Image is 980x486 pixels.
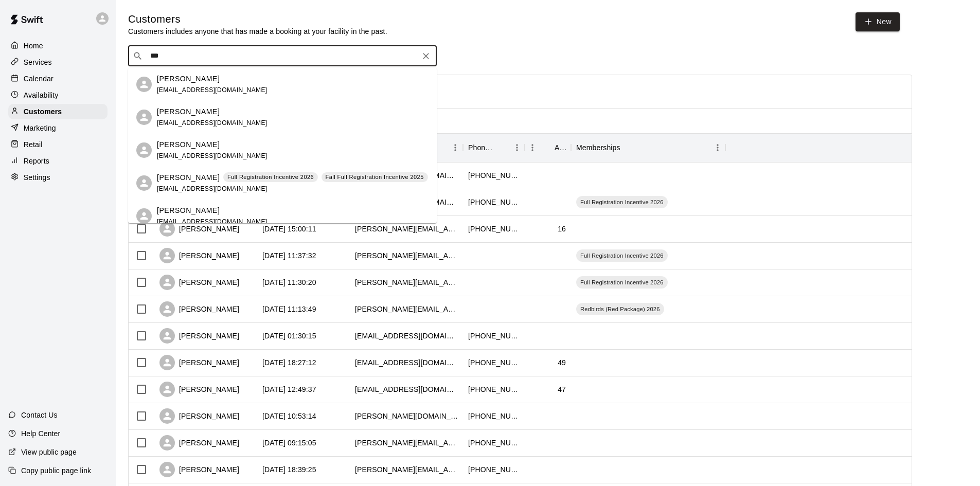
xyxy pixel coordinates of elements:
div: jeremy@sicrankshaft.com [355,250,458,261]
div: Phone Number [468,133,495,162]
div: Full Registration Incentive 2026 [576,249,668,262]
p: [PERSON_NAME] [157,139,220,150]
p: Contact Us [21,410,58,420]
p: [PERSON_NAME] [157,172,220,183]
div: quirk.denise@gmail.com [355,438,458,448]
div: henry.ladenberger@icloud.com [355,224,458,234]
a: Marketing [8,120,108,136]
div: brent@onefamilychurch.com [355,304,458,314]
div: 2025-08-15 01:30:15 [262,331,316,341]
div: Age [525,133,571,162]
div: bellovichlady@yahoo.com [355,331,458,341]
p: Settings [24,172,50,183]
p: Availability [24,90,59,100]
div: [PERSON_NAME] [159,462,239,477]
h5: Customers [128,12,387,26]
div: 2025-08-15 15:00:11 [262,224,316,234]
p: Full Registration Incentive 2026 [227,173,314,182]
button: Sort [540,140,555,155]
div: [PERSON_NAME] [159,275,239,290]
div: Kimberly Morelli [136,110,152,125]
p: Reports [24,156,49,166]
div: 49 [558,357,566,368]
div: Email [350,133,463,162]
div: 2025-08-10 09:15:05 [262,438,316,448]
p: [PERSON_NAME] [157,74,220,84]
a: Calendar [8,71,108,86]
span: [EMAIL_ADDRESS][DOMAIN_NAME] [157,185,268,192]
p: Help Center [21,428,60,439]
span: [EMAIL_ADDRESS][DOMAIN_NAME] [157,119,268,127]
div: Redbirds (Red Package) 2026 [576,303,664,315]
div: Full Registration Incentive 2026 [576,196,668,208]
div: 2025-08-15 11:30:20 [262,277,316,287]
div: David Kim [136,77,152,92]
div: [PERSON_NAME] [159,248,239,263]
a: Availability [8,87,108,103]
div: shaunna.leigh1281@gmail.com [355,464,458,475]
div: Full Registration Incentive 2026 [576,276,668,289]
div: Phone Number [463,133,525,162]
div: 2025-08-14 18:27:12 [262,357,316,368]
p: Home [24,41,43,51]
div: [PERSON_NAME] [159,355,239,370]
div: coreypick@gmail.com [355,384,458,394]
p: View public page [21,447,77,457]
div: +13143096606 [468,197,520,207]
span: Full Registration Incentive 2026 [576,278,668,286]
span: [EMAIL_ADDRESS][DOMAIN_NAME] [157,86,268,94]
span: Full Registration Incentive 2026 [576,198,668,206]
p: Copy public page link [21,465,91,476]
a: Reports [8,153,108,169]
p: Retail [24,139,43,150]
div: Age [555,133,566,162]
div: 2025-08-15 11:37:32 [262,250,316,261]
button: Menu [509,140,525,155]
div: Search customers by name or email [128,46,437,66]
span: [EMAIL_ADDRESS][DOMAIN_NAME] [157,152,268,159]
div: +16183048049 [468,411,520,421]
div: Memberships [571,133,725,162]
p: Calendar [24,74,54,84]
a: Home [8,38,108,53]
p: Marketing [24,123,56,133]
div: +13144969554 [468,357,520,368]
p: [PERSON_NAME] [157,205,220,216]
div: davehyunch@gmail.com [355,357,458,368]
div: +13145416906 [468,464,520,475]
a: Customers [8,104,108,119]
div: 16 [558,224,566,234]
p: Customers [24,106,62,117]
div: [PERSON_NAME] [159,221,239,237]
div: 2025-08-15 11:13:49 [262,304,316,314]
a: Services [8,55,108,70]
a: New [856,12,900,31]
p: [PERSON_NAME] [157,106,220,117]
span: Full Registration Incentive 2026 [576,251,668,260]
div: +13147988243 [468,224,520,234]
button: Menu [448,140,463,155]
span: Redbirds (Red Package) 2026 [576,305,664,313]
div: [PERSON_NAME] [159,301,239,317]
button: Menu [710,140,725,155]
div: +13149520101 [468,438,520,448]
div: Memberships [576,133,620,162]
span: [EMAIL_ADDRESS][DOMAIN_NAME] [157,218,268,225]
a: Retail [8,137,108,152]
div: Kim Zoberi [136,142,152,158]
a: Settings [8,170,108,185]
div: 2025-08-09 18:39:25 [262,464,316,475]
p: Fall Full Registration Incentive 2025 [326,173,424,182]
button: Clear [419,49,433,63]
div: 2025-08-12 10:53:14 [262,411,316,421]
div: +13145173222 [468,170,520,181]
p: Customers includes anyone that has made a booking at your facility in the past. [128,26,387,37]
